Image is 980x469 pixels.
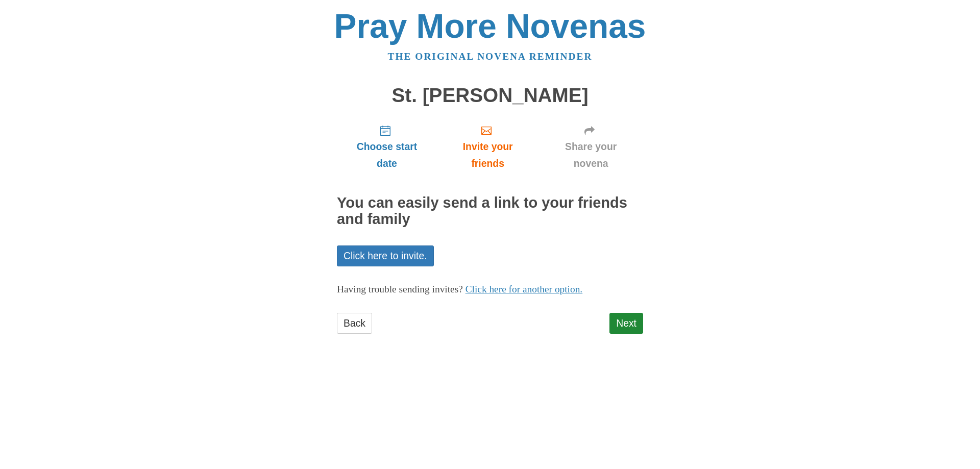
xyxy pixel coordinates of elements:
[334,7,646,45] a: Pray More Novenas
[609,313,643,334] a: Next
[437,116,538,177] a: Invite your friends
[337,245,434,266] a: Click here to invite.
[337,85,643,107] h1: St. [PERSON_NAME]
[347,138,427,172] span: Choose start date
[447,138,528,172] span: Invite your friends
[538,116,643,177] a: Share your novena
[549,138,633,172] span: Share your novena
[337,116,437,177] a: Choose start date
[388,51,593,62] a: The original novena reminder
[337,313,372,334] a: Back
[337,195,643,228] h2: You can easily send a link to your friends and family
[337,284,463,294] span: Having trouble sending invites?
[465,284,583,294] a: Click here for another option.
